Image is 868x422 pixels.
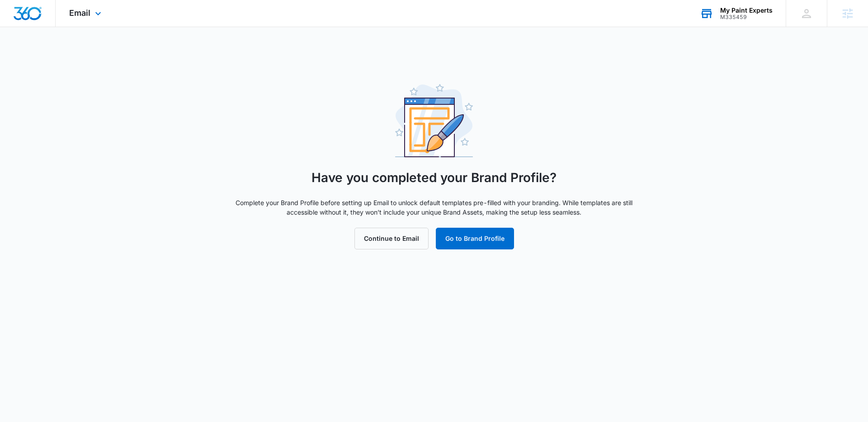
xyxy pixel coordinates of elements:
[69,8,90,18] span: Email
[720,14,773,20] div: account id
[395,84,473,157] img: Setup
[436,228,514,249] button: Go to Brand Profile
[231,198,637,217] p: Complete your Brand Profile before setting up Email to unlock default templates pre-filled with y...
[311,168,557,187] h3: Have you completed your Brand Profile?
[720,7,773,14] div: account name
[354,228,429,249] button: Continue to Email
